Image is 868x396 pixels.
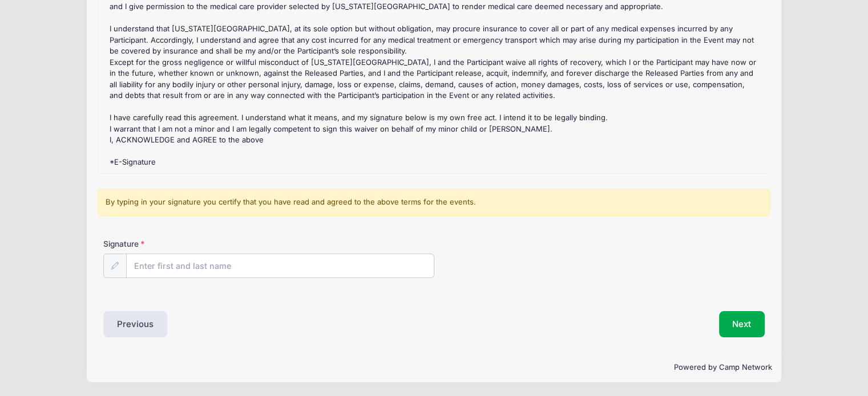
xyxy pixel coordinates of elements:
[98,189,770,216] div: By typing in your signature you certify that you have read and agreed to the above terms for the ...
[96,362,772,373] p: Powered by Camp Network
[103,238,269,250] label: Signature
[103,311,167,337] button: Previous
[126,254,434,278] input: Enter first and last name
[719,311,765,337] button: Next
